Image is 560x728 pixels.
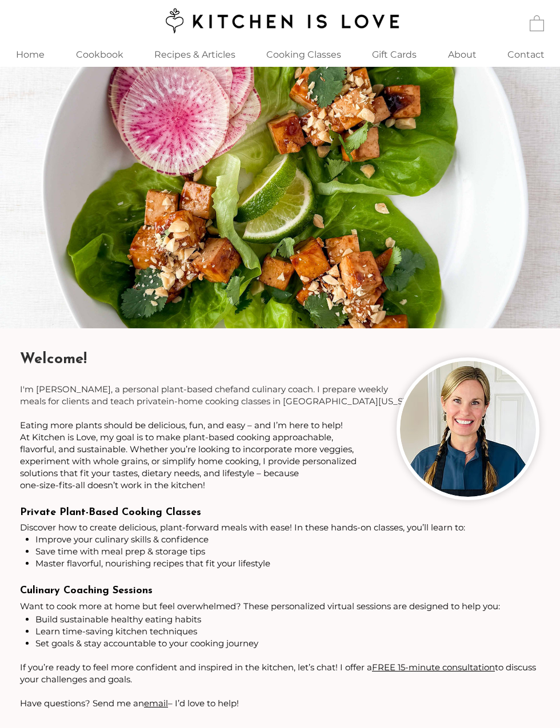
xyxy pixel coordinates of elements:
[20,352,87,367] span: Welcome!
[20,662,536,685] span: If you’re ready to feel more confident and inspired in the kitchen, let’s chat! I offer a to disc...
[35,546,205,557] span: Save time with meal prep & storage tips
[20,601,500,612] span: Want to cook more at home but feel overwhelmed? These personalized virtual sessions are designed ...
[432,42,492,67] a: About
[400,361,536,497] img: Woman chef with two braids wearing black apron and smiling.
[492,42,560,67] a: Contact
[35,534,209,545] span: Improve your culinary skills & confidence
[366,42,422,67] p: Gift Cards
[502,42,550,67] p: Contact
[144,698,168,709] a: email
[20,432,333,443] span: At Kitchen is Love, my goal is to make plant-based cooking approachable,
[20,522,465,533] span: Discover how to create delicious, plant-forward meals with ease! In these hands-on classes, you’l...
[35,558,270,569] span: Master flavorful, nourishing recipes that fit your lifestyle
[138,42,251,67] a: Recipes & Articles
[20,480,205,490] span: one-size-fits-all doesn’t work in the kitchen!
[20,586,153,596] span: Culinary Coaching Sessions
[20,508,201,518] span: Private Plant-Based Cooking Classes
[442,42,482,67] p: About
[20,698,239,709] span: Have questions? Send me an – I’d love to help!
[20,444,354,455] span: flavorful, and sustainable. Whether you’re looking to incorporate more veggies,
[20,396,166,407] span: meals for clients and teach private
[20,468,299,478] span: solutions that fit your tastes, dietary needs, and lifestyle – because
[20,456,357,466] span: experiment with whole grains, or simplify home cooking, I provide personalized
[61,42,138,67] a: Cookbook
[372,662,495,673] a: FREE 15-minute consultation
[20,420,345,431] span: Eating more plants should be delicious, fun, and easy – and I’m here to help! ​
[20,420,345,431] span: ​​​​​​​​​​​​
[261,42,347,67] p: Cooking Classes
[35,638,258,649] span: Set goals & stay accountable to your cooking journey
[356,42,432,67] a: Gift Cards
[35,626,197,637] span: Learn time-saving kitchen techniques
[10,42,50,67] p: Home
[158,6,402,35] img: Kitchen is Love logo
[233,384,388,395] span: and culinary coach. I prepare weekly
[20,384,233,395] span: I'm [PERSON_NAME], a personal plant-based chef
[149,42,241,67] p: Recipes & Articles
[35,614,201,625] span: Build sustainable healthy eating habits
[70,42,129,67] p: Cookbook
[251,42,356,67] div: Cooking Classes
[166,396,429,407] span: in-home cooking classes in [GEOGRAPHIC_DATA][US_STATE].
